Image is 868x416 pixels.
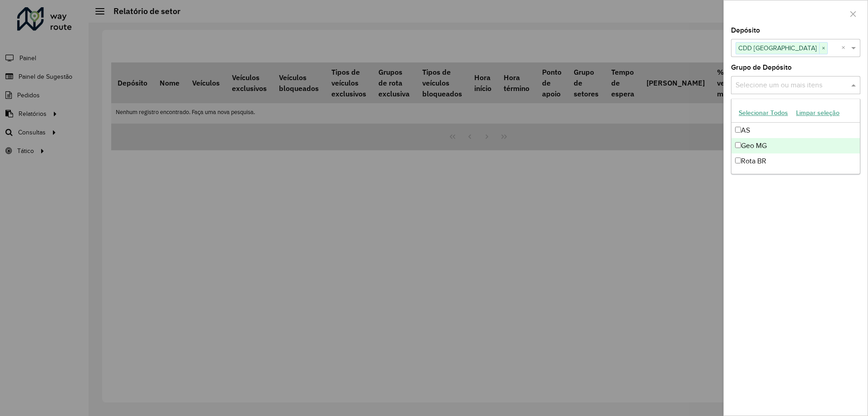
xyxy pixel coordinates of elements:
span: CDD [GEOGRAPHIC_DATA] [736,43,819,53]
button: Limpar seleção [792,106,844,120]
div: AS [731,123,860,138]
span: × [819,43,827,54]
label: Grupo de Depósito [731,62,792,73]
span: Clear all [841,43,849,53]
button: Selecionar Todos [735,106,792,120]
ng-dropdown-panel: Options list [731,99,860,174]
div: Rota BR [731,153,860,169]
label: Depósito [731,25,760,36]
div: Geo MG [731,138,860,153]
